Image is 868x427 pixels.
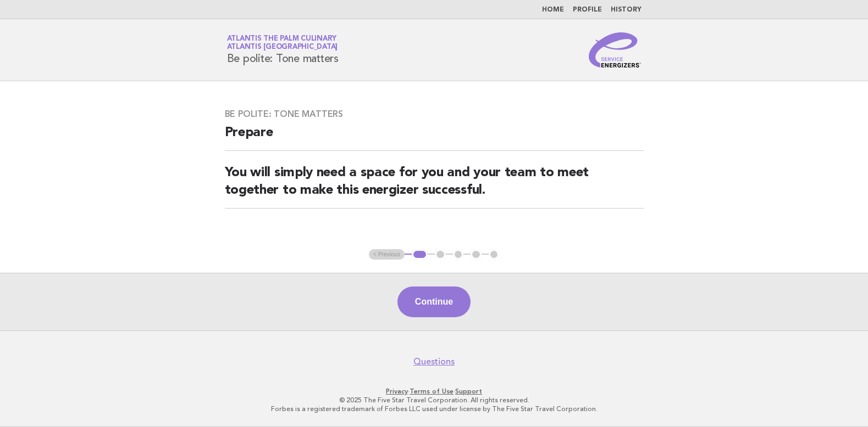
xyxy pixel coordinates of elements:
p: © 2025 The Five Star Travel Corporation. All rights reserved. [98,396,771,404]
button: 1 [412,249,428,260]
img: Service Energizers [589,32,642,68]
button: Continue [397,286,471,317]
a: Support [455,387,482,395]
a: History [611,7,642,13]
p: · · [98,387,771,396]
h2: You will simply need a space for you and your team to meet together to make this energizer succes... [225,164,644,209]
a: Terms of Use [410,387,454,395]
a: Questions [413,356,455,367]
a: Privacy [386,387,408,395]
a: Home [542,7,564,13]
p: Forbes is a registered trademark of Forbes LLC used under license by The Five Star Travel Corpora... [98,404,771,413]
h3: Be polite: Tone matters [225,109,644,120]
a: Profile [573,7,602,13]
span: Atlantis [GEOGRAPHIC_DATA] [227,44,338,51]
h1: Be polite: Tone matters [227,36,339,64]
a: Atlantis The Palm CulinaryAtlantis [GEOGRAPHIC_DATA] [227,35,338,50]
h2: Prepare [225,124,644,151]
